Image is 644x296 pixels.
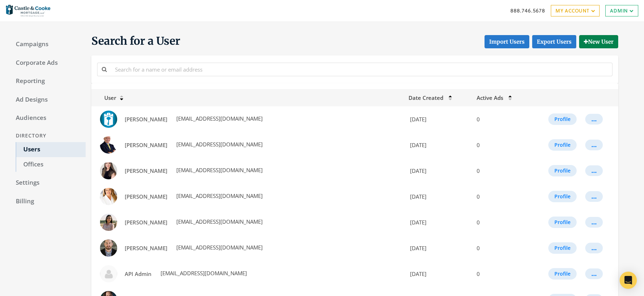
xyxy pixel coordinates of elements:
[120,113,172,126] a: [PERSON_NAME]
[100,162,117,179] img: Amanda Galicia profile
[9,55,86,71] a: Corporate Ads
[120,190,172,203] a: [PERSON_NAME]
[585,243,603,253] button: ...
[404,261,472,287] td: [DATE]
[591,273,597,274] div: ...
[585,165,603,176] button: ...
[100,136,117,154] img: Al Cucuk profile
[591,248,597,248] div: ...
[472,235,529,261] td: 0
[585,217,603,228] button: ...
[548,217,577,228] button: Profile
[120,242,172,255] a: [PERSON_NAME]
[125,193,167,200] span: [PERSON_NAME]
[477,94,503,101] span: Active Ads
[120,164,172,178] a: [PERSON_NAME]
[585,140,603,150] button: ...
[548,139,577,151] button: Profile
[472,209,529,235] td: 0
[9,92,86,107] a: Ad Designs
[404,158,472,184] td: [DATE]
[175,115,263,122] span: [EMAIL_ADDRESS][DOMAIN_NAME]
[472,106,529,132] td: 0
[125,116,167,123] span: [PERSON_NAME]
[120,267,156,281] a: API Admin
[9,194,86,209] a: Billing
[548,165,577,176] button: Profile
[125,167,167,174] span: [PERSON_NAME]
[404,132,472,158] td: [DATE]
[404,209,472,235] td: [DATE]
[404,106,472,132] td: [DATE]
[9,37,86,52] a: Campaigns
[175,218,263,225] span: [EMAIL_ADDRESS][DOMAIN_NAME]
[404,184,472,209] td: [DATE]
[102,67,107,72] i: Search for a name or email address
[409,94,443,101] span: Date Created
[532,35,576,48] a: Export Users
[548,113,577,125] button: Profile
[175,244,263,251] span: [EMAIL_ADDRESS][DOMAIN_NAME]
[605,5,638,16] a: Admin
[472,132,529,158] td: 0
[100,111,117,128] img: Abbigail Clawson profile
[591,222,597,223] div: ...
[585,114,603,125] button: ...
[585,191,603,202] button: ...
[9,175,86,190] a: Settings
[591,145,597,145] div: ...
[472,158,529,184] td: 0
[585,268,603,279] button: ...
[6,2,51,20] img: Adwerx
[548,268,577,280] button: Profile
[591,119,597,120] div: ...
[9,129,86,142] div: Directory
[591,170,597,171] div: ...
[125,244,167,252] span: [PERSON_NAME]
[548,191,577,202] button: Profile
[591,196,597,197] div: ...
[120,139,172,152] a: [PERSON_NAME]
[175,166,263,174] span: [EMAIL_ADDRESS][DOMAIN_NAME]
[9,74,86,89] a: Reporting
[620,272,637,289] div: Open Intercom Messenger
[16,142,86,157] a: Users
[510,7,545,14] a: 888.746.5678
[404,235,472,261] td: [DATE]
[159,270,247,277] span: [EMAIL_ADDRESS][DOMAIN_NAME]
[485,35,529,48] button: Import Users
[120,216,172,229] a: [PERSON_NAME]
[125,219,167,226] span: [PERSON_NAME]
[125,141,167,149] span: [PERSON_NAME]
[9,111,86,126] a: Audiences
[579,35,618,48] button: New User
[100,239,117,257] img: Anthony Vaughan profile
[548,242,577,254] button: Profile
[91,34,180,48] span: Search for a User
[551,5,600,16] a: My Account
[472,261,529,287] td: 0
[16,157,86,172] a: Offices
[100,188,117,205] img: Amy French profile
[100,265,117,282] img: API Admin profile
[100,214,117,231] img: Angeles Ponce profile
[125,270,152,277] span: API Admin
[472,184,529,209] td: 0
[175,141,263,148] span: [EMAIL_ADDRESS][DOMAIN_NAME]
[96,94,116,101] span: User
[175,192,263,199] span: [EMAIL_ADDRESS][DOMAIN_NAME]
[111,63,612,76] input: Search for a name or email address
